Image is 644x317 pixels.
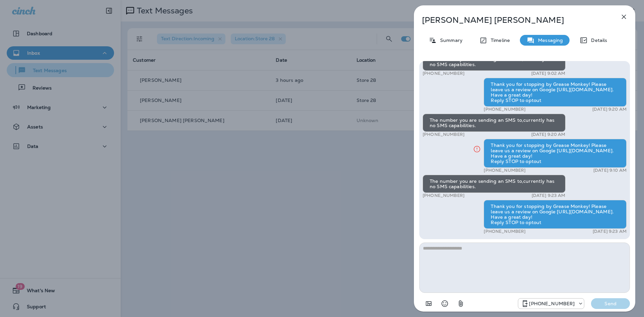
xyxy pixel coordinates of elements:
div: Thank you for stopping by Grease Monkey! Please leave us a review on Google [URL][DOMAIN_NAME]. H... [484,139,627,168]
p: Timeline [487,38,510,43]
p: [PHONE_NUMBER] [484,168,526,173]
p: Details [588,38,607,43]
div: The number you are sending an SMS to,currently has no SMS capabilities. [423,175,566,193]
p: [DATE] 9:23 AM [593,229,627,234]
p: Summary [437,38,463,43]
p: [DATE] 9:10 AM [593,168,627,173]
div: Thank you for stopping by Grease Monkey! Please leave us a review on Google [URL][DOMAIN_NAME]. H... [484,200,627,229]
p: [PHONE_NUMBER] [529,301,575,306]
p: [PERSON_NAME] [PERSON_NAME] [422,15,605,25]
p: [DATE] 9:23 AM [532,193,566,198]
div: Thank you for stopping by Grease Monkey! Please leave us a review on Google [URL][DOMAIN_NAME]. H... [484,78,627,107]
p: [PHONE_NUMBER] [484,229,526,234]
p: [PHONE_NUMBER] [423,132,465,137]
p: [PHONE_NUMBER] [484,107,526,112]
button: Select an emoji [438,297,451,310]
button: Click for more info [470,142,484,156]
div: The number you are sending an SMS to,currently has no SMS capabilities. [423,53,566,71]
p: [DATE] 9:20 AM [531,132,566,137]
p: [DATE] 9:02 AM [531,71,566,76]
button: Add in a premade template [422,297,435,310]
p: [PHONE_NUMBER] [423,71,465,76]
p: Messaging [535,38,563,43]
div: +1 (208) 858-5823 [518,300,584,308]
div: The number you are sending an SMS to,currently has no SMS capabilities. [423,114,566,132]
p: [PHONE_NUMBER] [423,193,465,198]
p: [DATE] 9:20 AM [592,107,627,112]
